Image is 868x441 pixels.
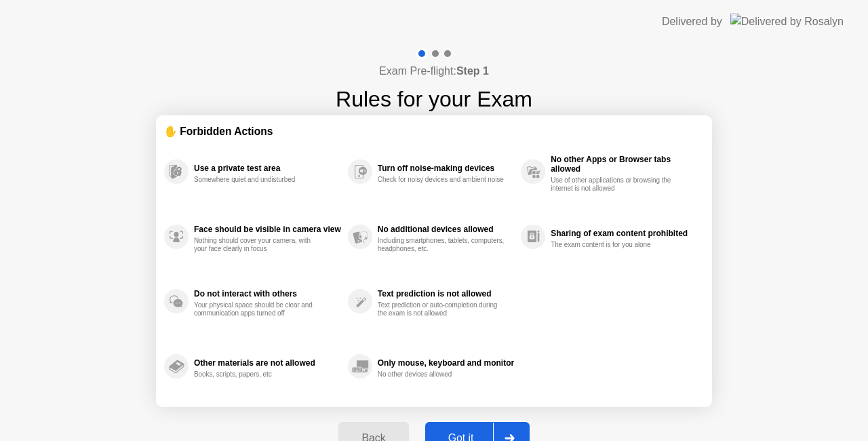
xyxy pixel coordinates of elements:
div: Sharing of exam content prohibited [551,229,697,238]
div: Text prediction is not allowed [378,289,514,299]
div: Do not interact with others [194,289,341,299]
div: Books, scripts, papers, etc [194,370,322,379]
div: No other devices allowed [378,370,506,379]
b: Step 1 [456,65,489,77]
div: The exam content is for you alone [551,241,679,249]
div: Check for noisy devices and ambient noise [378,176,506,184]
h4: Exam Pre-flight: [379,63,489,79]
div: Face should be visible in camera view [194,225,341,234]
img: Delivered by Rosalyn [730,14,844,29]
div: Including smartphones, tablets, computers, headphones, etc. [378,237,506,253]
div: Use of other applications or browsing the internet is not allowed [551,176,679,193]
div: Turn off noise-making devices [378,164,514,173]
div: Somewhere quiet and undisturbed [194,176,322,184]
div: Nothing should cover your camera, with your face clearly in focus [194,237,322,253]
div: Use a private test area [194,164,341,173]
h1: Rules for your Exam [336,83,532,115]
div: No additional devices allowed [378,225,514,234]
div: No other Apps or Browser tabs allowed [551,155,697,174]
div: ✋ Forbidden Actions [164,123,704,139]
div: Your physical space should be clear and communication apps turned off [194,301,322,318]
div: Other materials are not allowed [194,358,341,368]
div: Text prediction or auto-completion during the exam is not allowed [378,301,506,318]
div: Delivered by [662,14,722,30]
div: Only mouse, keyboard and monitor [378,358,514,368]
